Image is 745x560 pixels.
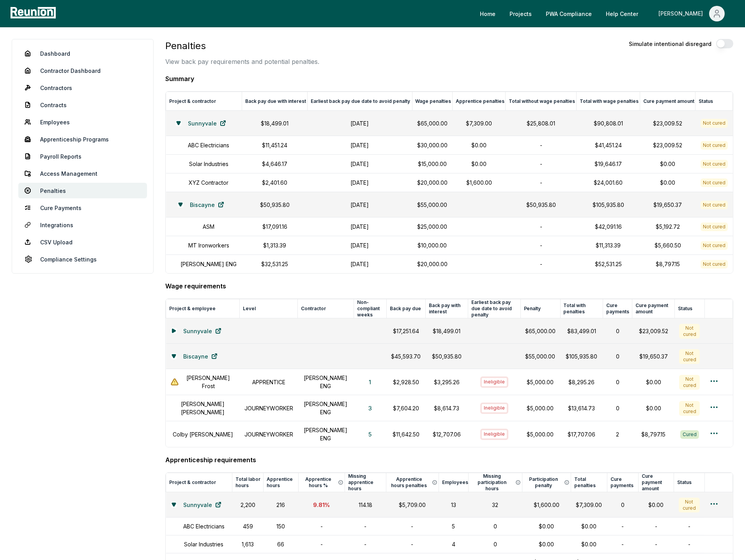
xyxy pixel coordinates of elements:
[263,473,298,492] th: Apprentice hours
[308,92,412,111] th: Earliest back pay due date to avoid penalty
[701,241,728,250] div: Not cured
[247,201,303,209] p: $50,935.80
[526,476,570,489] button: Participation penalty
[177,323,228,339] a: Sunnyvale
[166,299,240,318] th: Project & employee
[312,260,407,268] h1: [DATE]
[473,540,518,548] div: 0
[525,430,556,438] p: $5,000.00
[244,430,293,438] h1: JOURNEYWORKER
[607,404,627,412] div: 0
[430,378,463,386] p: $3,295.26
[165,281,733,291] h4: Wage requirements
[645,141,691,149] div: $23,009.52
[607,352,627,360] div: 0
[674,299,704,318] th: Status
[674,473,705,492] th: Status
[237,501,259,509] div: 2,200
[349,501,381,509] div: 114.18
[182,374,235,390] h1: [PERSON_NAME] Frost
[510,201,572,209] p: $50,935.80
[391,352,421,360] p: $45,593.70
[180,260,237,268] h1: [PERSON_NAME] ENG
[166,92,242,111] th: Project & contractor
[575,501,602,509] div: $7,309.00
[189,160,228,168] h1: Solar Industries
[575,522,602,530] div: $0.00
[165,455,733,465] h4: Apprenticeship requirements
[345,473,386,492] th: Missing apprentice hours
[386,518,439,535] td: -
[565,430,598,438] p: $17,707.06
[18,131,147,147] a: Apprenticeship Programs
[607,327,627,335] div: 0
[525,404,556,412] p: $5,000.00
[188,241,229,249] h1: MT Ironworkers
[439,473,468,492] th: Employees
[506,173,577,192] td: -
[581,119,635,127] p: $90,808.01
[386,299,425,318] th: Back pay due
[600,6,644,21] a: Help Center
[165,57,319,66] p: View back pay requirements and potential penalties.
[480,403,508,413] div: Ineligible
[303,374,349,390] h1: [PERSON_NAME] ENG
[506,155,577,173] td: -
[473,522,518,530] div: 0
[527,522,566,530] div: $0.00
[391,327,421,335] p: $17,251.64
[581,241,635,249] p: $11,313.39
[18,148,147,164] a: Payroll Reports
[525,327,556,335] p: $65,000.00
[183,522,225,530] h1: ABC Electricians
[237,540,259,548] div: 1,613
[298,518,345,535] td: -
[565,404,598,412] p: $13,614.73
[18,166,147,181] a: Access Management
[457,178,501,187] p: $1,600.00
[474,6,502,21] a: Home
[386,535,439,553] td: -
[472,473,522,492] button: Missing participation hours
[18,234,147,250] a: CSV Upload
[439,535,468,553] td: 4
[701,141,728,150] div: Not cured
[18,46,147,61] a: Dashboard
[184,540,223,548] h1: Solar Industries
[247,223,303,231] p: $17,091.16
[571,473,607,492] th: Total penalties
[312,178,407,187] h1: [DATE]
[560,299,603,318] th: Total with penalties
[240,299,298,318] th: Level
[480,429,508,440] div: Ineligible
[177,497,228,512] a: Sunnyvale
[268,501,294,509] div: 216
[607,473,638,492] th: Cure payments
[18,97,147,113] a: Contracts
[303,400,349,416] h1: [PERSON_NAME] ENG
[430,352,463,360] p: $50,935.80
[474,6,737,21] nav: Main
[679,324,700,339] div: Not cured
[679,375,700,390] div: Not cured
[417,178,448,187] p: $20,000.00
[18,217,147,233] a: Integrations
[417,223,448,231] p: $25,000.00
[312,223,407,231] h1: [DATE]
[417,260,448,268] p: $20,000.00
[581,260,635,268] p: $52,531.25
[701,119,728,127] div: Not cured
[565,352,598,360] p: $105,935.80
[540,6,598,21] a: PWA Compliance
[362,426,378,442] button: 5
[645,223,691,231] div: $5,192.72
[457,141,501,149] p: $0.00
[345,518,386,535] td: -
[247,260,303,268] p: $32,531.25
[638,518,674,535] td: -
[674,535,705,553] td: -
[188,141,229,149] h1: ABC Electricians
[312,119,407,127] h1: [DATE]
